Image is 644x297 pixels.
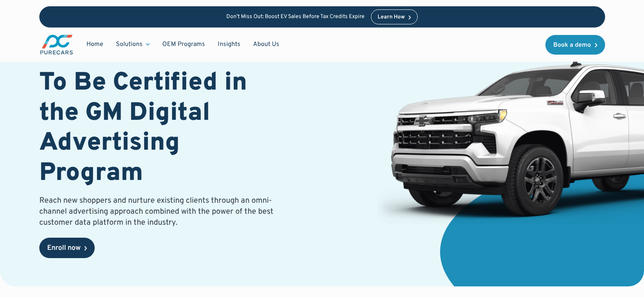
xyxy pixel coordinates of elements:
div: Enroll now [47,245,81,252]
p: Don’t Miss Out: Boost EV Sales Before Tax Credits Expire [226,14,365,20]
h1: PureCars Is Proud To Be Certified in the GM Digital Advertising Program [39,38,278,189]
a: OEM Programs [156,37,211,52]
a: main [39,34,74,55]
div: Learn How [378,15,405,20]
div: Book a demo [553,42,591,48]
a: About Us [247,37,286,52]
div: Solutions [116,40,143,49]
a: Home [80,37,110,52]
img: purecars logo [39,34,74,55]
p: Reach new shoppers and nurture existing clients through an omni-channel advertising approach comb... [39,195,278,228]
a: Insights [211,37,247,52]
a: Learn How [371,9,418,24]
div: Solutions [110,37,156,52]
a: Book a demo [545,35,605,55]
a: Enroll now [39,238,95,258]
